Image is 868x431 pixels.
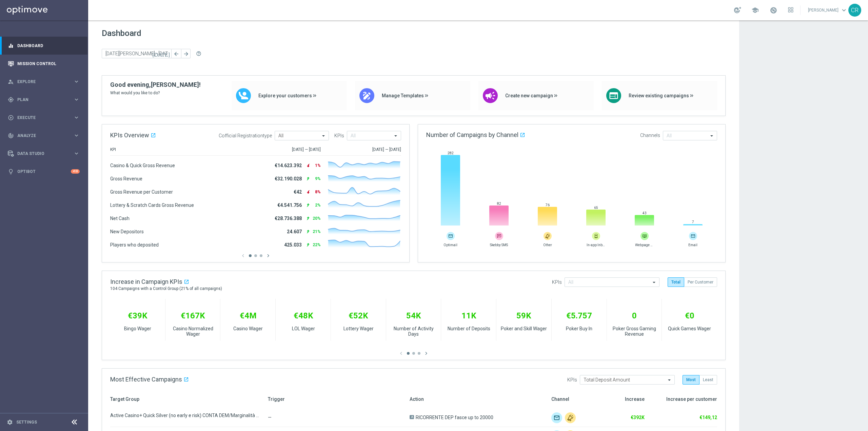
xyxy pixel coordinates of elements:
button: equalizer Dashboard [7,43,80,48]
div: Mission Control [8,55,80,73]
i: keyboard_arrow_right [73,96,80,103]
button: play_circle_outline Execute keyboard_arrow_right [7,115,80,120]
span: Data Studio [17,152,73,156]
button: track_changes Analyze keyboard_arrow_right [7,133,80,138]
a: Dashboard [17,37,80,55]
i: track_changes [8,133,14,139]
i: lightbulb [8,169,14,175]
a: [PERSON_NAME]keyboard_arrow_down [807,5,848,15]
span: Explore [17,80,73,84]
span: Execute [17,116,73,120]
div: Dashboard [8,37,80,55]
button: Mission Control [7,61,80,66]
div: Plan [8,97,73,103]
span: keyboard_arrow_down [840,6,848,14]
div: Explore [8,79,73,85]
span: school [751,6,759,14]
span: Analyze [17,134,73,138]
div: CR [848,4,861,17]
button: gps_fixed Plan keyboard_arrow_right [7,97,80,102]
i: equalizer [8,43,14,49]
div: +10 [71,169,80,174]
div: Execute [8,115,73,121]
div: Optibot [8,162,80,180]
button: lightbulb Optibot +10 [7,169,80,174]
div: Analyze [8,133,73,139]
div: Data Studio [8,151,73,157]
button: person_search Explore keyboard_arrow_right [7,79,80,84]
i: keyboard_arrow_right [73,78,80,85]
a: Optibot [17,162,71,180]
span: Plan [17,98,73,102]
a: Mission Control [17,55,80,73]
i: person_search [8,79,14,85]
a: Settings [16,420,37,424]
i: play_circle_outline [8,115,14,121]
i: settings [7,419,13,425]
i: keyboard_arrow_right [73,132,80,139]
i: keyboard_arrow_right [73,114,80,121]
button: Data Studio keyboard_arrow_right [7,151,80,156]
i: keyboard_arrow_right [73,150,80,157]
i: gps_fixed [8,97,14,103]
